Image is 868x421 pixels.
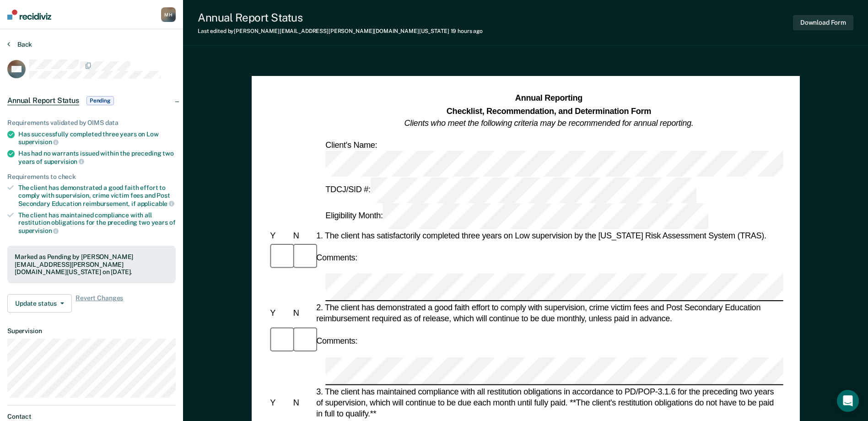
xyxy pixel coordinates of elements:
[137,200,174,207] span: applicable
[161,7,176,22] div: M H
[7,327,176,335] dt: Supervision
[314,252,359,263] div: Comments:
[161,7,176,22] button: MH
[18,150,176,165] div: Has had no warrants issued within the preceding two years of
[18,130,176,146] div: Has successfully completed three years on Low
[314,230,783,241] div: 1. The client has satisfactorily completed three years on Low supervision by the [US_STATE] Risk ...
[7,40,32,49] button: Back
[7,413,176,421] dt: Contact
[18,138,59,146] span: supervision
[7,173,176,181] div: Requirements to check
[793,15,853,30] button: Download Form
[515,94,582,103] strong: Annual Reporting
[291,308,314,319] div: N
[323,177,698,203] div: TDCJ/SID #:
[268,230,291,241] div: Y
[451,28,483,34] span: 19 hours ago
[314,335,359,346] div: Comments:
[837,390,859,412] div: Open Intercom Messenger
[404,119,693,128] em: Clients who meet the following criteria may be recommended for annual reporting.
[323,203,710,229] div: Eligibility Month:
[18,184,176,207] div: The client has demonstrated a good faith effort to comply with supervision, crime victim fees and...
[75,294,123,313] span: Revert Changes
[15,253,168,276] div: Marked as Pending by [PERSON_NAME][EMAIL_ADDRESS][PERSON_NAME][DOMAIN_NAME][US_STATE] on [DATE].
[7,96,79,105] span: Annual Report Status
[7,10,51,20] img: Recidiviz
[198,11,483,24] div: Annual Report Status
[291,230,314,241] div: N
[86,96,114,105] span: Pending
[268,308,291,319] div: Y
[291,397,314,408] div: N
[268,397,291,408] div: Y
[198,28,483,34] div: Last edited by [PERSON_NAME][EMAIL_ADDRESS][PERSON_NAME][DOMAIN_NAME][US_STATE]
[314,302,783,324] div: 2. The client has demonstrated a good faith effort to comply with supervision, crime victim fees ...
[7,294,72,313] button: Update status
[44,158,84,165] span: supervision
[7,119,176,127] div: Requirements validated by OIMS data
[314,386,783,419] div: 3. The client has maintained compliance with all restitution obligations in accordance to PD/POP-...
[18,227,59,234] span: supervision
[18,211,176,235] div: The client has maintained compliance with all restitution obligations for the preceding two years of
[447,106,651,115] strong: Checklist, Recommendation, and Determination Form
